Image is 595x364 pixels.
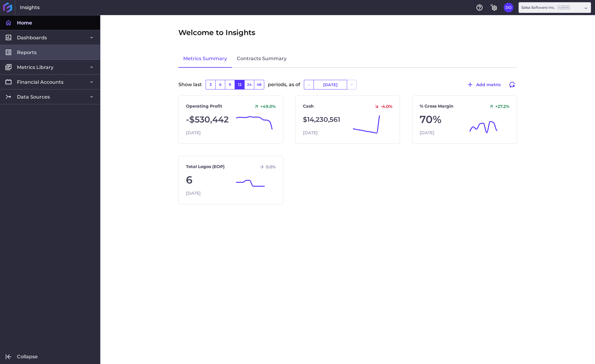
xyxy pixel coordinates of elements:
[206,80,215,89] button: 3
[215,80,225,89] button: 6
[17,353,38,360] span: Collapse
[254,80,264,89] button: 48
[314,80,347,89] input: Select Date
[519,2,591,13] div: Dropdown select
[235,80,244,89] button: 12
[186,164,225,170] a: Total Logos (EOP)
[251,104,276,109] div: +49.0 %
[225,80,235,89] button: 9
[257,164,276,170] div: 0.0 %
[420,103,454,109] a: % Gross Margin
[232,50,291,68] a: Contracts Summary
[17,64,54,70] span: Metrics Library
[303,112,393,127] div: $14,230,561
[186,172,276,188] div: 6
[486,104,509,109] div: +27.2 %
[17,94,50,100] span: Data Sources
[244,80,254,89] button: 24
[475,3,484,12] button: Help
[304,80,314,89] button: -
[17,20,32,26] span: Home
[303,103,314,109] a: Cash
[464,80,504,89] button: Add metric
[186,112,276,127] div: -$530,442
[372,104,392,109] div: -4.0 %
[420,112,509,127] div: 70%
[521,5,570,10] div: Salsa Software Inc.
[186,103,222,109] a: Operating Profit
[17,79,63,85] span: Financial Accounts
[17,34,47,41] span: Dashboards
[178,80,517,96] div: Show last periods, as of
[489,3,499,12] button: General Settings
[178,27,255,38] span: Welcome to Insights
[504,3,513,12] button: User Menu
[17,49,37,56] span: Reports
[178,50,232,68] a: Metrics Summary
[558,5,570,9] ins: Admin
